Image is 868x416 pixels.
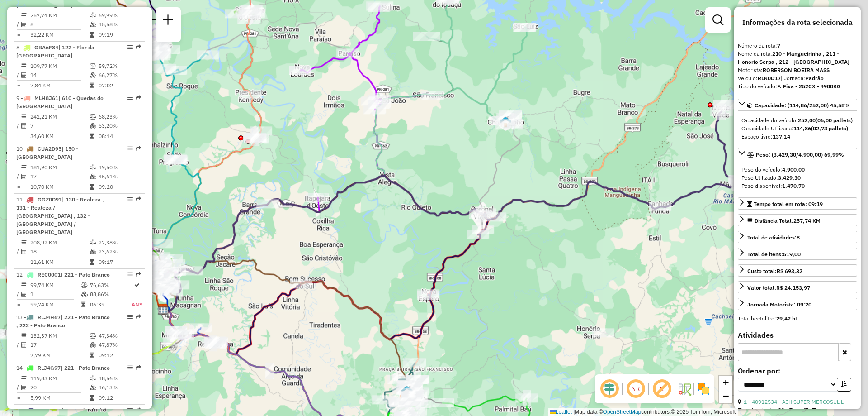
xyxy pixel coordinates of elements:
i: Total de Atividades [21,249,27,254]
td: 47,87% [98,340,141,349]
td: = [16,30,21,39]
td: 45,58% [98,20,141,29]
strong: 137,14 [773,133,790,140]
a: Exibir filtros [709,11,727,29]
td: 49,50% [98,163,141,172]
td: = [16,351,21,360]
span: | 150 - [GEOGRAPHIC_DATA] [16,145,78,160]
td: 69,99% [98,11,141,20]
span: RLJ4H67 [38,314,61,320]
a: Zoom out [719,389,732,403]
div: Capacidade Utilizada: [741,124,854,133]
td: 1 [30,290,80,299]
td: 20 [30,383,89,392]
div: Total hectolitro: [738,315,857,323]
td: ANS [131,300,143,309]
td: 66,27% [98,71,141,80]
td: = [16,81,21,90]
strong: Padrão [805,75,824,81]
div: Tipo de cliente: [738,406,857,414]
td: 46,13% [98,383,141,392]
span: 14 - [16,364,110,371]
a: Zoom in [719,376,732,389]
div: Atividade não roteirizada - AB SUPERMERCADOS LTD [592,328,614,337]
td: 07:02 [98,81,141,90]
label: Ordenar por: [738,365,857,376]
strong: (02,73 pallets) [811,125,848,132]
div: Custo total: [747,267,802,275]
strong: 7 [777,42,780,49]
strong: 252,00 [798,117,816,124]
i: Total de Atividades [21,385,27,390]
td: 09:19 [98,30,141,39]
em: Rota exportada [136,95,141,100]
a: 1 - 40912534 - AJH SUPER MERCOSUL L [744,398,844,405]
div: Espaço livre: [741,133,854,141]
span: Peso do veículo: [741,166,805,173]
h4: Atividades [738,331,857,339]
em: Opções [127,365,133,370]
td: 14 [30,71,89,80]
td: 18 [30,247,89,256]
div: Tipo do veículo: [738,82,857,91]
a: OpenStreetMap [603,409,642,415]
td: 99,74 KM [30,281,80,290]
td: = [16,258,21,267]
td: 181,90 KM [30,163,89,172]
strong: 519,00 [783,251,801,258]
i: Total de Atividades [21,292,27,297]
i: % de utilização do peso [90,114,96,120]
td: 99,74 KM [30,300,80,309]
span: | 130 - Realeza , 131 - Realeza / [GEOGRAPHIC_DATA] , 132 - [GEOGRAPHIC_DATA] / [GEOGRAPHIC_DATA] [16,196,104,235]
div: Motorista: [738,66,857,74]
td: 242,21 KM [30,112,89,121]
span: | 610 - Quedas do [GEOGRAPHIC_DATA] [16,95,104,110]
i: % de utilização da cubagem [90,72,96,78]
i: Distância Total [21,376,27,381]
span: Tempo total em rota: 09:19 [754,201,823,207]
em: Opções [127,95,133,100]
i: Total de Atividades [21,174,27,179]
i: Tempo total em rota [90,83,94,88]
strong: R$ 693,32 [777,268,802,274]
div: Distância Total: [747,217,821,225]
td: 59,72% [98,62,141,71]
span: | [573,409,575,415]
span: 13 - [16,314,110,329]
td: 17 [30,340,89,349]
div: Número da rota: [738,42,857,50]
span: Capacidade: (114,86/252,00) 45,58% [755,102,850,109]
td: 208,92 KM [30,238,89,247]
i: Tempo total em rota [81,302,85,307]
em: Rota exportada [136,365,141,370]
i: Distância Total [21,13,27,18]
em: Opções [127,196,133,202]
i: % de utilização da cubagem [90,385,96,390]
td: = [16,393,21,402]
td: 119,83 KM [30,374,89,383]
span: | 221 - Pato Branco [61,271,110,278]
td: 32,22 KM [30,30,89,39]
td: 09:12 [98,351,141,360]
td: 11,61 KM [30,258,89,267]
td: / [16,290,21,299]
em: Rota exportada [136,44,141,50]
strong: F. Fixa - 252CX - 4900KG [777,83,841,90]
i: Tempo total em rota [90,395,94,401]
a: Capacidade: (114,86/252,00) 45,58% [738,99,857,111]
td: / [16,383,21,392]
a: Leaflet [550,409,572,415]
strong: 4.900,00 [782,166,805,173]
strong: 29,42 hL [776,315,798,322]
img: Exibir/Ocultar setores [696,382,711,396]
div: Capacidade: (114,86/252,00) 45,58% [738,113,857,144]
strong: RLK0D17 [758,75,781,81]
a: Total de atividades:8 [738,231,857,243]
td: / [16,121,21,130]
a: Peso: (3.429,30/4.900,00) 69,99% [738,148,857,160]
td: 08:14 [98,132,141,141]
i: Distância Total [21,282,27,288]
a: Jornada Motorista: 09:20 [738,298,857,310]
div: Atividade não roteirizada - ARLEI USINGER [649,202,671,211]
td: / [16,247,21,256]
